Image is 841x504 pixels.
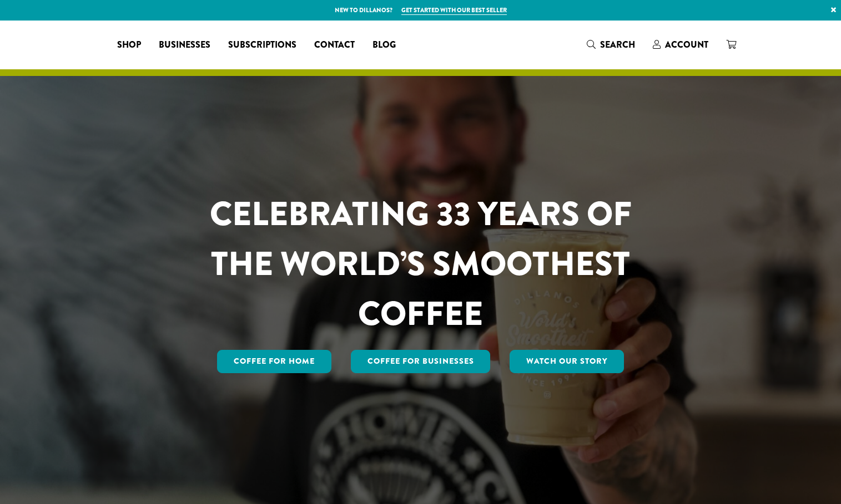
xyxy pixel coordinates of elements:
[217,350,331,373] a: Coffee for Home
[665,38,708,51] span: Account
[159,38,210,52] span: Businesses
[600,38,635,51] span: Search
[177,189,664,339] h1: CELEBRATING 33 YEARS OF THE WORLD’S SMOOTHEST COFFEE
[401,6,507,15] a: Get started with our best seller
[314,38,355,52] span: Contact
[351,350,491,373] a: Coffee For Businesses
[510,350,624,373] a: Watch Our Story
[108,36,150,54] a: Shop
[117,38,141,52] span: Shop
[228,38,296,52] span: Subscriptions
[578,35,644,54] a: Search
[372,38,396,52] span: Blog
